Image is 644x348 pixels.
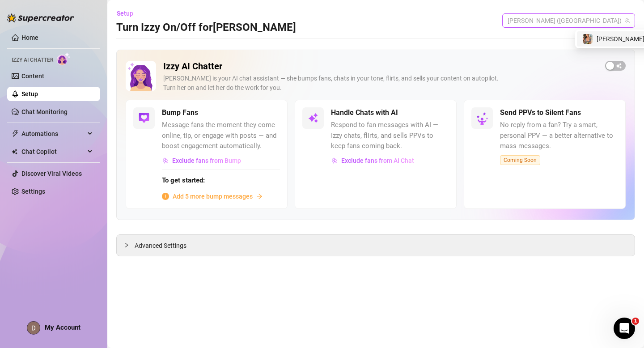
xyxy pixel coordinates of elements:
img: ACg8ocJCotBi0pvtxZ3nF4oSyi_vljfm4I8UANH3dzW_95Be_IOL-A=s96-c [27,322,40,334]
img: svg%3e [308,113,318,123]
span: Izzy AI Chatter [12,56,53,64]
button: Exclude fans from AI Chat [331,153,415,168]
button: Exclude fans from Bump [162,153,241,168]
h3: Turn Izzy On/Off for [PERSON_NAME] [116,21,296,35]
div: collapsed [124,240,135,250]
span: info-circle [162,193,169,200]
a: Home [21,34,38,41]
a: Content [21,72,44,80]
a: Setup [21,90,38,98]
img: svg%3e [139,113,149,123]
span: 1 [632,318,639,325]
span: team [625,18,630,23]
h5: Handle Chats with AI [331,107,398,118]
span: arrow-right [256,193,263,199]
img: svg%3e [331,157,338,164]
img: Linda [583,34,593,44]
span: Exclude fans from Bump [172,157,241,164]
button: Setup [116,6,140,21]
h2: Izzy AI Chatter [163,61,598,72]
strong: To get started: [162,176,205,184]
a: Settings [21,188,45,195]
span: Advanced Settings [135,241,186,250]
img: AI Chatter [57,52,71,65]
span: Message fans the moment they come online, tip, or engage with posts — and boost engagement automa... [162,120,280,152]
img: silent-fans-ppv-o-N6Mmdf.svg [476,112,491,127]
a: Chat Monitoring [21,108,68,115]
span: My Account [45,323,80,331]
span: Automations [21,127,85,141]
h5: Bump Fans [162,107,198,118]
img: Chat Copilot [12,149,17,155]
span: Coming Soon [500,155,540,165]
img: logo-BBDzfeDw.svg [7,13,74,22]
h5: Send PPVs to Silent Fans [500,107,581,118]
span: Linda (lindavo) [508,14,630,27]
a: Discover Viral Videos [21,170,82,177]
img: svg%3e [162,157,169,164]
span: No reply from a fan? Try a smart, personal PPV — a better alternative to mass messages. [500,120,618,152]
img: Izzy AI Chatter [126,61,156,91]
span: Add 5 more bump messages [173,191,253,201]
iframe: Intercom live chat [614,318,635,339]
span: collapsed [124,242,129,248]
span: thunderbolt [12,130,19,137]
div: [PERSON_NAME] is your AI chat assistant — she bumps fans, chats in your tone, flirts, and sells y... [163,74,598,93]
span: Chat Copilot [21,144,85,159]
span: Respond to fan messages with AI — Izzy chats, flirts, and sells PPVs to keep fans coming back. [331,120,449,152]
span: Setup [117,10,133,17]
span: Exclude fans from AI Chat [341,157,414,164]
